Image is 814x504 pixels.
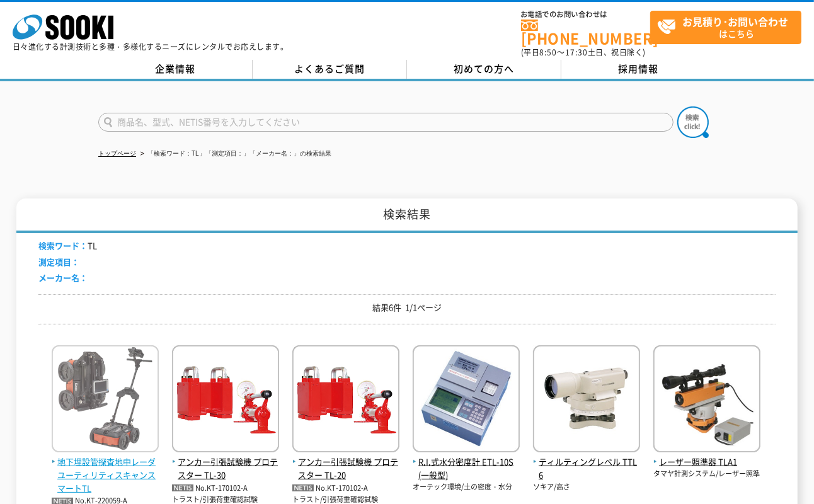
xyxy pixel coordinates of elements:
[52,455,159,495] span: 地下埋設管探査地中レーダ ユーティリティスキャンスマートTL
[38,256,79,268] span: 測定項目：
[172,482,279,495] p: No.KT-170102-A
[533,455,640,482] span: ティルティングレベル TTL6
[172,455,279,482] span: アンカー引張試験機 プロテスター TL-30
[98,113,674,132] input: 商品名、型式、NETIS番号を入力してください
[413,455,520,482] span: R.I.式水分密度計 ETL-10S(一般型)
[407,60,561,79] a: 初めての方へ
[650,11,801,44] a: お見積り･お問い合わせはこちら
[521,47,646,58] span: (平日 ～ 土日、祝日除く)
[653,442,760,469] a: レーザー照準器 TLA1
[533,442,640,481] a: ティルティングレベル TTL6
[292,455,399,482] span: アンカー引張試験機 プロテスター TL-20
[172,345,279,455] img: TL-30
[454,62,515,76] span: 初めての方へ
[565,47,588,58] span: 17:30
[533,345,640,455] img: TTL6
[561,60,716,79] a: 採用情報
[521,20,650,45] a: [PHONE_NUMBER]
[138,147,331,161] li: 「検索ワード：TL」「測定項目：」「メーカー名：」の検索結果
[38,239,97,253] li: TL
[98,150,136,157] a: トップページ
[533,482,640,493] p: ソキア/高さ
[38,239,88,251] span: 検索ワード：
[52,345,159,455] img: ユーティリティスキャンスマートTL
[292,482,399,495] p: No.KT-170102-A
[653,345,760,455] img: TLA1
[172,442,279,481] a: アンカー引張試験機 プロテスター TL-30
[413,442,520,481] a: R.I.式水分密度計 ETL-10S(一般型)
[38,301,776,314] p: 結果6件 1/1ページ
[413,482,520,493] p: オーテック環境/土の密度・水分
[16,198,798,233] h1: 検索結果
[653,469,760,479] p: タマヤ計測システム/レーザー照準
[292,345,399,455] img: TL-20
[98,60,253,79] a: 企業情報
[521,11,650,18] span: お電話でのお問い合わせは
[653,455,760,469] span: レーザー照準器 TLA1
[677,106,709,138] img: btn_search.png
[292,442,399,481] a: アンカー引張試験機 プロテスター TL-20
[13,43,289,50] p: 日々進化する計測技術と多種・多様化するニーズにレンタルでお応えします。
[657,11,801,43] span: はこちら
[413,345,520,455] img: ETL-10S(一般型)
[38,272,88,283] span: メーカー名：
[52,442,159,495] a: 地下埋設管探査地中レーダ ユーティリティスキャンスマートTL
[253,60,407,79] a: よくあるご質問
[683,14,789,29] strong: お見積り･お問い合わせ
[540,47,558,58] span: 8:50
